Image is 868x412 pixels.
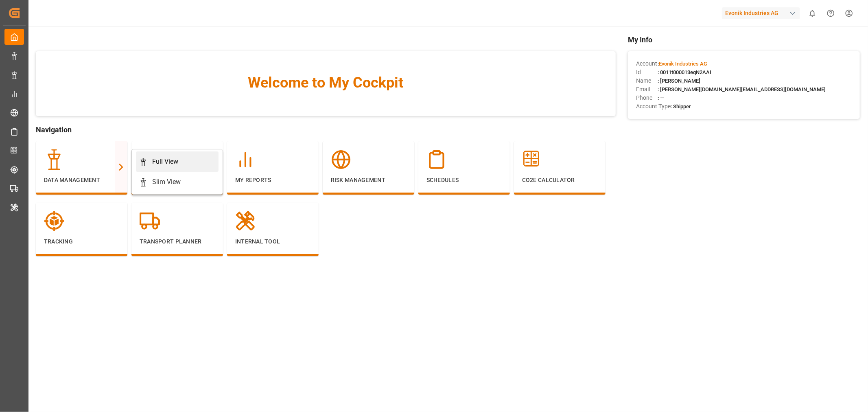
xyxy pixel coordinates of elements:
button: show 0 new notifications [803,4,822,22]
span: Account Type [636,102,671,111]
p: Data Management [44,176,119,184]
p: Schedules [426,176,502,184]
span: : 0011t000013eqN2AAI [658,69,711,75]
div: Full View [152,157,178,167]
span: Navigation [36,124,616,135]
div: Evonik Industries AG [722,7,800,19]
span: : [658,61,707,67]
span: Name [636,77,658,85]
p: CO2e Calculator [522,176,597,184]
span: : [PERSON_NAME] [658,78,700,84]
span: Email [636,85,658,94]
p: Risk Management [331,176,406,184]
a: Slim View [136,172,219,192]
span: Phone [636,94,658,102]
span: : [PERSON_NAME][DOMAIN_NAME][EMAIL_ADDRESS][DOMAIN_NAME] [658,86,826,92]
div: Slim View [152,177,181,187]
a: Full View [136,151,219,172]
span: My Info [628,34,860,45]
p: Transport Planner [140,237,215,246]
span: : — [658,95,664,101]
span: : Shipper [671,103,691,110]
button: Help Center [822,4,840,22]
span: Evonik Industries AG [659,61,707,67]
p: Tracking [44,237,119,246]
button: Evonik Industries AG [722,5,803,21]
p: Internal Tool [235,237,310,246]
span: Account [636,59,658,68]
span: Id [636,68,658,77]
span: Welcome to My Cockpit [52,72,599,94]
p: My Reports [235,176,310,184]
